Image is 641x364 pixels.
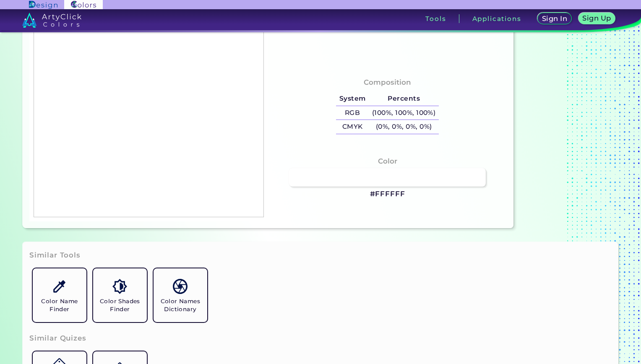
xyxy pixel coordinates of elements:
a: Color Shades Finder [90,265,150,325]
h3: Applications [472,16,521,22]
h5: CMYK [336,120,369,134]
a: Sign In [538,13,571,24]
h5: Color Name Finder [36,297,83,313]
h4: Color [378,155,397,167]
h5: (100%, 100%, 100%) [369,106,439,120]
img: logo_artyclick_colors_white.svg [22,13,81,28]
h3: Tools [425,16,446,22]
h5: Percents [369,92,439,106]
h3: Similar Quizes [29,333,86,343]
img: icon_color_shades.svg [112,279,127,294]
h5: Sign In [542,16,566,22]
img: icon_color_name_finder.svg [52,279,67,294]
h5: Sign Up [583,15,610,22]
h3: #FFFFFF [370,189,405,199]
a: Color Name Finder [29,265,90,325]
h5: System [336,92,369,106]
h5: RGB [336,106,369,120]
img: ArtyClick Design logo [29,1,57,9]
h5: Color Names Dictionary [157,297,204,313]
h4: Composition [364,76,411,88]
img: icon_color_names_dictionary.svg [173,279,188,294]
h5: (0%, 0%, 0%, 0%) [369,120,439,134]
a: Color Names Dictionary [150,265,211,325]
a: Sign Up [579,13,614,24]
h5: Color Shades Finder [96,297,143,313]
h3: Similar Tools [29,250,81,260]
